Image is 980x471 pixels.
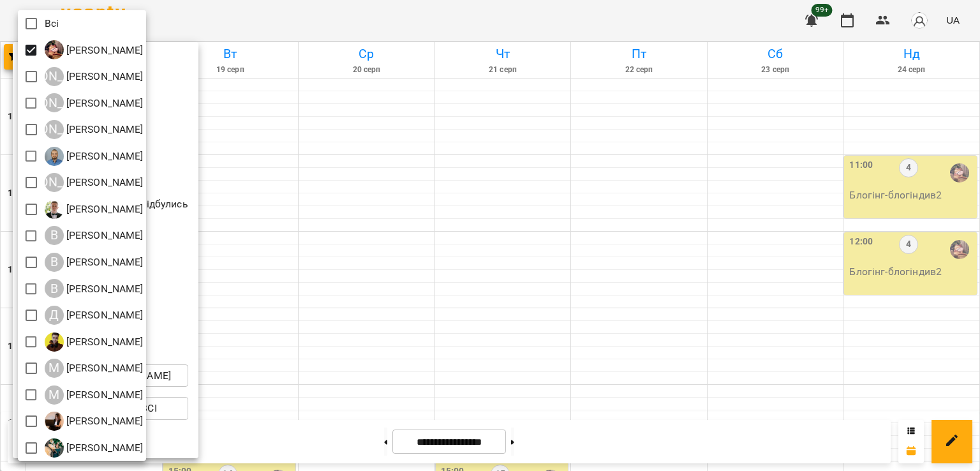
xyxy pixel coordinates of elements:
div: Михайло Поліщук [45,385,144,405]
a: О [PERSON_NAME] [45,438,144,458]
div: Анастасія Герус [45,120,144,139]
p: [PERSON_NAME] [64,414,144,429]
img: Д [45,333,64,352]
div: Ольга Мизюк [45,438,144,458]
a: В [PERSON_NAME] [45,279,144,298]
div: В [45,226,64,245]
p: [PERSON_NAME] [64,387,144,403]
a: В [PERSON_NAME] [45,200,144,219]
div: Володимир Ярошинський [45,253,144,272]
p: [PERSON_NAME] [64,308,144,323]
div: Вадим Моргун [45,200,144,219]
div: Денис Замрій [45,306,144,325]
div: Альберт Волков [45,67,144,86]
div: М [45,385,64,405]
img: О [45,438,64,458]
p: Всі [45,16,59,31]
div: Д [45,306,64,325]
div: Артем Кот [45,173,144,192]
img: В [45,200,64,219]
div: В [45,279,64,298]
div: Надія Шрай [45,412,144,431]
p: [PERSON_NAME] [64,96,144,111]
a: М [PERSON_NAME] [45,385,144,405]
a: [PERSON_NAME] [PERSON_NAME] [45,120,144,139]
div: Денис Пущало [45,333,144,352]
p: [PERSON_NAME] [64,43,144,58]
div: Антон Костюк [45,147,144,166]
p: [PERSON_NAME] [64,149,144,164]
img: Н [45,412,64,431]
a: [PERSON_NAME] [PERSON_NAME] [45,67,144,86]
div: [PERSON_NAME] [45,120,64,139]
div: [PERSON_NAME] [45,67,64,86]
div: М [45,359,64,378]
p: [PERSON_NAME] [64,361,144,376]
p: [PERSON_NAME] [64,334,144,350]
a: І [PERSON_NAME] [45,40,144,59]
a: В [PERSON_NAME] [45,226,144,245]
a: Д [PERSON_NAME] [45,306,144,325]
p: [PERSON_NAME] [64,281,144,297]
div: [PERSON_NAME] [45,173,64,192]
p: [PERSON_NAME] [64,202,144,217]
p: [PERSON_NAME] [64,69,144,84]
a: Д [PERSON_NAME] [45,333,144,352]
a: М [PERSON_NAME] [45,359,144,378]
a: Н [PERSON_NAME] [45,412,144,431]
a: [PERSON_NAME] [PERSON_NAME] [45,93,144,112]
div: [PERSON_NAME] [45,93,64,112]
div: Аліна Москаленко [45,93,144,112]
div: В [45,253,64,272]
p: [PERSON_NAME] [64,440,144,456]
p: [PERSON_NAME] [64,228,144,243]
p: [PERSON_NAME] [64,175,144,190]
p: [PERSON_NAME] [64,255,144,270]
a: В [PERSON_NAME] [45,253,144,272]
a: А [PERSON_NAME] [45,147,144,166]
img: І [45,40,64,59]
img: А [45,147,64,166]
p: [PERSON_NAME] [64,122,144,137]
div: Микита Пономарьов [45,359,144,378]
a: [PERSON_NAME] [PERSON_NAME] [45,173,144,192]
